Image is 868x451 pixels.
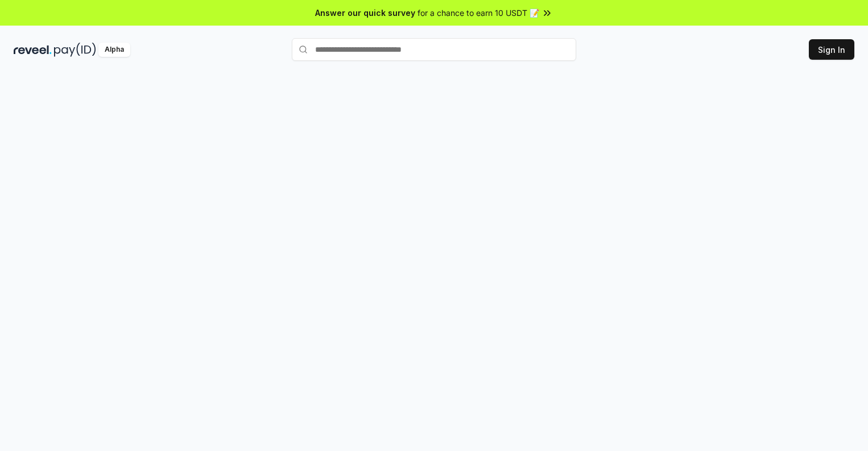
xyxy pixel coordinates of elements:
[14,43,52,57] img: reveel_dark
[418,7,539,19] span: for a chance to earn 10 USDT 📝
[54,43,96,57] img: pay_id
[98,43,130,57] div: Alpha
[315,7,415,19] span: Answer our quick survey
[809,39,854,60] button: Sign In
